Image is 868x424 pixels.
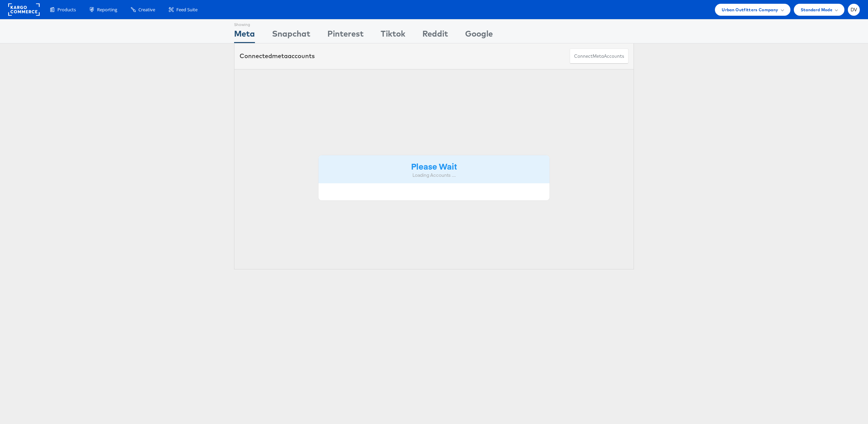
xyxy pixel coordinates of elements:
span: Creative [138,6,155,13]
button: ConnectmetaAccounts [570,49,628,64]
span: Feed Suite [176,6,198,13]
div: Pinterest [327,28,364,43]
span: Products [57,6,76,13]
span: Standard Mode [801,6,832,13]
span: meta [272,52,288,60]
span: meta [593,53,604,59]
span: Urban Outfitters Company [722,6,778,13]
div: Connected accounts [240,52,315,61]
div: Loading Accounts .... [324,172,544,178]
div: Showing [234,19,255,28]
div: Google [465,28,493,43]
span: Reporting [97,6,117,13]
strong: Please Wait [411,160,457,172]
span: DV [851,8,857,12]
div: Reddit [422,28,448,43]
div: Tiktok [381,28,405,43]
div: Snapchat [272,28,310,43]
div: Meta [234,28,255,43]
